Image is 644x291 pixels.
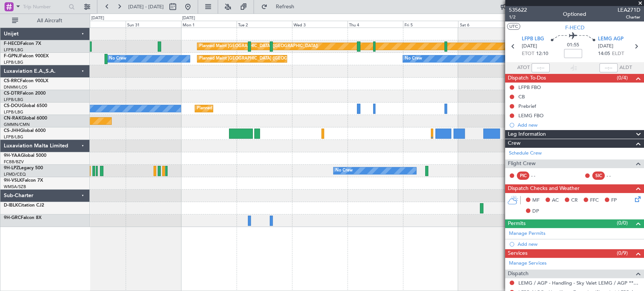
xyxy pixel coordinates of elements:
[181,21,237,28] div: Mon 1
[4,104,22,108] span: CS-DOU
[567,41,579,49] span: 01:55
[269,4,301,9] span: Refresh
[617,74,628,82] span: (0/4)
[508,249,527,258] span: Services
[4,109,23,115] a: LFPB/LBG
[4,41,41,46] a: F-HECDFalcon 7X
[518,93,525,100] div: CB
[508,130,546,139] span: Leg Information
[4,153,21,158] span: 9H-YAA
[509,6,527,14] span: 535622
[598,43,613,50] span: [DATE]
[403,21,458,28] div: Fri 5
[71,21,126,28] div: Sat 30
[4,216,41,220] a: 9H-GRCFalcon 8X
[532,208,539,215] span: DP
[405,53,422,64] div: No Crew
[531,172,548,179] div: - -
[617,249,628,257] span: (0/9)
[509,150,542,157] a: Schedule Crew
[4,178,43,183] a: 9H-VSLKFalcon 7X
[126,21,181,28] div: Sun 31
[4,166,19,170] span: 9H-LPZ
[4,84,27,90] a: DNMM/LOS
[4,203,44,208] a: D-IBLKCitation CJ2
[197,103,316,114] div: Planned Maint [GEOGRAPHIC_DATA] ([GEOGRAPHIC_DATA])
[20,18,80,23] span: All Aircraft
[4,116,22,121] span: CN-RAK
[536,50,548,58] span: 12:10
[4,41,20,46] span: F-HECD
[109,53,126,64] div: No Crew
[507,23,520,30] button: UTC
[522,50,534,58] span: ETOT
[4,203,18,208] span: D-IBLK
[4,216,21,220] span: 9H-GRC
[128,3,164,10] span: [DATE] - [DATE]
[565,24,584,32] span: F-HECD
[237,21,292,28] div: Tue 2
[4,153,46,158] a: 9H-YAAGlobal 5000
[508,184,579,193] span: Dispatch Checks and Weather
[292,21,347,28] div: Wed 3
[347,21,403,28] div: Thu 4
[4,91,20,96] span: CS-DTR
[563,10,586,18] div: Optioned
[4,54,20,58] span: F-GPNJ
[518,103,536,109] div: Prebrief
[509,230,546,237] a: Manage Permits
[4,129,46,133] a: CS-JHHGlobal 6000
[598,50,610,58] span: 14:05
[611,197,617,204] span: FP
[4,47,23,53] a: LFPB/LBG
[508,74,546,83] span: Dispatch To-Dos
[508,270,529,278] span: Dispatch
[518,122,640,128] div: Add new
[508,139,521,148] span: Crew
[522,43,537,50] span: [DATE]
[91,15,104,21] div: [DATE]
[508,159,536,168] span: Flight Crew
[4,122,30,127] a: GMMN/CMN
[598,35,624,43] span: LEMG AGP
[4,79,20,83] span: CS-RRC
[618,14,640,20] span: Charter
[8,15,82,27] button: All Aircraft
[518,241,640,247] div: Add new
[199,41,318,52] div: Planned Maint [GEOGRAPHIC_DATA] ([GEOGRAPHIC_DATA])
[4,60,23,65] a: LFPB/LBG
[4,91,46,96] a: CS-DTRFalcon 2000
[518,280,640,286] a: LEMG / AGP - Handling - Sky Valet LEMG / AGP ***My Handling***
[517,172,529,180] div: PIC
[571,197,578,204] span: CR
[607,172,624,179] div: - -
[4,184,26,190] a: WMSA/SZB
[4,159,24,165] a: FCBB/BZV
[335,165,353,176] div: No Crew
[4,178,22,183] span: 9H-VSLK
[4,166,43,170] a: 9H-LPZLegacy 500
[4,129,20,133] span: CS-JHH
[522,35,544,43] span: LFPB LBG
[532,197,539,204] span: MF
[4,134,23,140] a: LFPB/LBG
[258,1,303,13] button: Refresh
[592,172,605,180] div: SIC
[518,112,544,119] div: LEMG FBO
[4,172,26,177] a: LFMD/CEQ
[182,15,195,21] div: [DATE]
[518,84,541,90] div: LFPB FBO
[618,6,640,14] span: LEA271D
[619,64,632,72] span: ALDT
[4,104,47,108] a: CS-DOUGlobal 6500
[4,97,23,103] a: LFPB/LBG
[509,14,527,20] span: 1/2
[617,219,628,227] span: (0/0)
[590,197,599,204] span: FFC
[517,64,530,72] span: ATOT
[509,260,547,267] a: Manage Services
[199,53,318,64] div: Planned Maint [GEOGRAPHIC_DATA] ([GEOGRAPHIC_DATA])
[4,116,47,121] a: CN-RAKGlobal 6000
[4,54,49,58] a: F-GPNJFalcon 900EX
[458,21,513,28] div: Sat 6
